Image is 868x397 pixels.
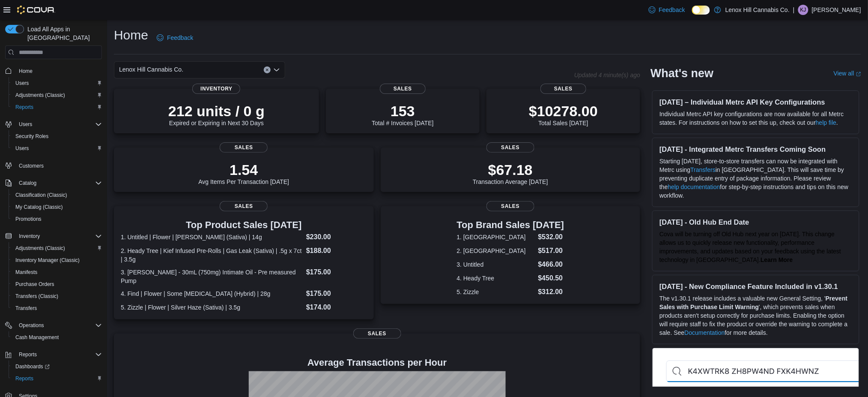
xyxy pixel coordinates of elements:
[659,218,852,226] h3: [DATE] - Old Hub End Date
[198,161,289,178] p: 1.54
[15,192,67,198] span: Classification (Classic)
[9,89,105,101] button: Adjustments (Classic)
[15,363,50,370] span: Dashboards
[19,322,44,329] span: Operations
[12,303,102,313] span: Transfers
[9,361,105,373] a: Dashboards
[168,102,265,120] p: 212 units / 0 g
[538,232,564,242] dd: $532.00
[692,6,710,15] input: Dark Mode
[457,260,535,269] dt: 3. Untitled
[9,77,105,89] button: Users
[12,255,102,265] span: Inventory Manager (Classic)
[15,334,59,341] span: Cash Management
[19,121,32,128] span: Users
[812,5,861,15] p: [PERSON_NAME]
[15,320,102,331] span: Operations
[121,233,303,241] dt: 1. Untitled | Flower | [PERSON_NAME] (Sativa) | 14g
[15,80,29,87] span: Users
[12,332,102,343] span: Cash Management
[2,349,105,361] button: Reports
[2,177,105,189] button: Catalog
[15,66,36,76] a: Home
[574,72,640,78] p: Updated 4 minute(s) ago
[19,180,36,186] span: Catalog
[659,282,852,291] h3: [DATE] - New Compliance Feature Included in v1.30.1
[691,166,716,173] a: Transfers
[12,90,69,100] a: Adjustments (Classic)
[15,281,54,288] span: Purchase Orders
[192,84,240,94] span: Inventory
[538,246,564,256] dd: $517.00
[121,220,367,230] h3: Top Product Sales [DATE]
[725,5,790,15] p: Lenox Hill Cannabis Co.
[12,78,102,88] span: Users
[353,328,401,339] span: Sales
[15,133,48,140] span: Security Roles
[659,145,852,153] h3: [DATE] - Integrated Metrc Transfers Coming Soon
[12,373,37,384] a: Reports
[15,257,80,264] span: Inventory Manager (Classic)
[372,102,433,120] p: 153
[306,246,367,256] dd: $188.00
[486,142,534,153] span: Sales
[9,242,105,254] button: Adjustments (Classic)
[761,256,793,263] strong: Learn More
[19,68,33,75] span: Home
[15,231,102,241] span: Inventory
[9,290,105,302] button: Transfers (Classic)
[121,268,303,285] dt: 3. [PERSON_NAME] - 30mL (750mg) Intimate Oil - Pre measured Pump
[12,102,102,112] span: Reports
[834,70,861,77] a: View allExternal link
[15,231,43,241] button: Inventory
[306,302,367,313] dd: $174.00
[121,247,303,264] dt: 2. Heady Tree | Kief Infused Pre-Rolls | Gas Leak (Sativa) | .5g x 7ct | 3.5g
[17,6,55,14] img: Cova
[121,303,303,312] dt: 5. Zizzle | Flower | Silver Haze (Sativa) | 3.5g
[153,29,197,46] a: Feedback
[12,279,58,289] a: Purchase Orders
[9,130,105,142] button: Security Roles
[168,102,265,126] div: Expired or Expiring in Next 30 Days
[816,119,836,126] a: help file
[12,131,102,141] span: Security Roles
[12,361,102,372] span: Dashboards
[264,66,271,73] button: Clear input
[798,5,808,15] div: Kevin Jimenez
[529,102,598,120] p: $10278.00
[15,216,42,223] span: Promotions
[12,131,52,141] a: Security Roles
[9,373,105,385] button: Reports
[12,243,69,253] a: Adjustments (Classic)
[306,232,367,242] dd: $230.00
[12,190,71,200] a: Classification (Classic)
[668,183,720,190] a: help documentation
[9,331,105,343] button: Cash Management
[306,289,367,299] dd: $175.00
[12,291,102,301] span: Transfers (Classic)
[12,279,102,289] span: Purchase Orders
[457,220,564,230] h3: Top Brand Sales [DATE]
[114,27,148,44] h1: Home
[856,72,861,77] svg: External link
[659,98,852,106] h3: [DATE] – Individual Metrc API Key Configurations
[12,143,102,153] span: Users
[659,6,685,14] span: Feedback
[9,266,105,278] button: Manifests
[685,329,725,336] a: Documentation
[645,1,689,18] a: Feedback
[9,101,105,113] button: Reports
[457,233,535,241] dt: 1. [GEOGRAPHIC_DATA]
[19,233,40,240] span: Inventory
[12,102,37,112] a: Reports
[15,104,33,111] span: Reports
[9,254,105,266] button: Inventory Manager (Classic)
[15,119,36,129] button: Users
[12,143,32,153] a: Users
[119,64,183,75] span: Lenox Hill Cannabis Co.
[380,84,426,94] span: Sales
[372,102,433,126] div: Total # Invoices [DATE]
[12,243,102,253] span: Adjustments (Classic)
[15,65,102,76] span: Home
